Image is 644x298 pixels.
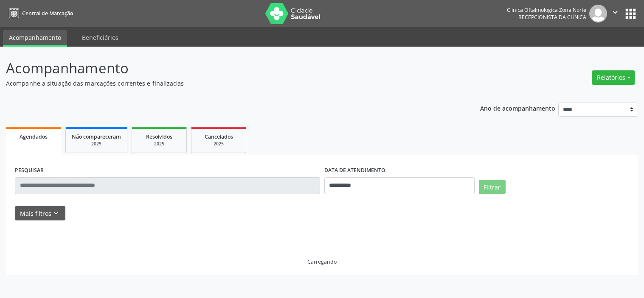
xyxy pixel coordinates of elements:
[518,14,586,21] span: Recepcionista da clínica
[72,133,121,140] span: Não compareceram
[15,164,44,177] label: PESQUISAR
[72,141,121,147] div: 2025
[3,30,67,47] a: Acompanhamento
[592,70,635,85] button: Relatórios
[479,180,506,194] button: Filtrar
[480,103,555,113] p: Ano de acompanhamento
[6,58,448,79] p: Acompanhamento
[623,6,638,21] button: apps
[6,79,448,88] p: Acompanhe a situação das marcações correntes e finalizadas
[146,133,172,140] span: Resolvidos
[607,5,623,22] button: 
[138,141,180,147] div: 2025
[205,133,233,140] span: Cancelados
[22,10,73,17] span: Central de Marcação
[197,141,240,147] div: 2025
[15,206,65,221] button: Mais filtroskeyboard_arrow_down
[51,209,61,218] i: keyboard_arrow_down
[610,8,620,17] i: 
[76,30,124,45] a: Beneficiários
[324,164,385,177] label: DATA DE ATENDIMENTO
[20,133,48,140] span: Agendados
[6,6,73,20] a: Central de Marcação
[307,258,337,265] div: Carregando
[589,5,607,22] img: img
[507,6,586,14] div: Clinica Oftalmologica Zona Norte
